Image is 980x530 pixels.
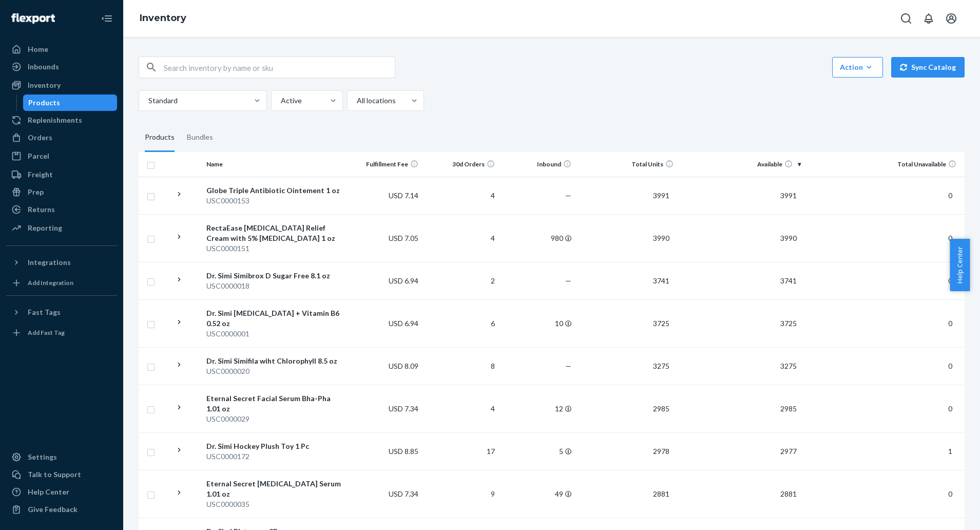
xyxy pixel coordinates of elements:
[499,432,575,470] td: 5
[565,362,571,370] span: —
[941,8,962,29] button: Open account menu
[6,220,117,236] a: Reporting
[649,362,674,370] span: 3275
[140,12,186,24] a: Inventory
[206,308,342,329] div: Dr. Simi [MEDICAL_DATA] + Vitamin B6 0.52 oz
[28,204,55,215] div: Returns
[206,441,342,451] div: Dr. Simi Hockey Plush Toy 1 Pc
[499,385,575,432] td: 12
[206,243,342,254] div: USC0000151
[131,4,195,33] ol: breadcrumbs
[6,466,117,483] button: Talk to Support
[389,447,418,456] span: USD 8.85
[206,414,342,424] div: USC0000029
[28,328,65,337] div: Add Fast Tag
[206,356,342,366] div: Dr. Simi Simifila wiht Chlorophyll 8.5 oz
[28,278,73,287] div: Add Integration
[28,80,61,90] div: Inventory
[28,132,52,143] div: Orders
[944,276,956,285] span: 0
[28,98,60,108] div: Products
[164,57,395,78] input: Search inventory by name or sku
[389,191,418,200] span: USD 7.14
[944,234,956,242] span: 0
[649,447,674,456] span: 2978
[422,299,499,347] td: 6
[649,276,674,285] span: 3741
[422,214,499,262] td: 4
[389,489,418,498] span: USD 7.34
[944,404,956,413] span: 0
[28,223,62,233] div: Reporting
[422,385,499,432] td: 4
[6,166,117,183] a: Freight
[28,115,82,125] div: Replenishments
[915,499,970,525] iframe: Abre un widget desde donde se puede chatear con uno de los agentes
[832,57,883,78] button: Action
[6,254,117,271] button: Integrations
[944,362,956,370] span: 0
[499,214,575,262] td: 980
[6,41,117,58] a: Home
[28,452,57,462] div: Settings
[649,404,674,413] span: 2985
[950,239,970,291] button: Help Center
[422,470,499,518] td: 9
[206,499,342,509] div: USC0000035
[840,62,875,72] div: Action
[6,325,117,341] a: Add Fast Tag
[6,449,117,465] a: Settings
[776,191,801,200] span: 3991
[206,223,342,243] div: RectaEase [MEDICAL_DATA] Relief Cream with 5% [MEDICAL_DATA] 1 oz
[6,304,117,320] button: Fast Tags
[28,487,69,497] div: Help Center
[422,152,499,177] th: 30d Orders
[280,96,281,106] input: Active
[565,276,571,285] span: —
[389,362,418,370] span: USD 8.09
[805,152,965,177] th: Total Unavailable
[944,191,956,200] span: 0
[649,319,674,328] span: 3725
[97,8,117,29] button: Close Navigation
[422,262,499,299] td: 2
[6,275,117,291] a: Add Integration
[356,96,357,106] input: All locations
[206,329,342,339] div: USC0000001
[206,185,342,196] div: Globe Triple Antibiotic Ointement 1 oz
[6,184,117,200] a: Prep
[776,404,801,413] span: 2985
[346,152,422,177] th: Fulfillment Fee
[6,501,117,518] button: Give Feedback
[6,112,117,128] a: Replenishments
[202,152,346,177] th: Name
[206,479,342,499] div: Eternal Secret [MEDICAL_DATA] Serum 1.01 oz
[649,234,674,242] span: 3990
[147,96,148,106] input: Standard
[206,281,342,291] div: USC0000018
[678,152,805,177] th: Available
[891,57,965,78] button: Sync Catalog
[649,191,674,200] span: 3991
[28,151,49,161] div: Parcel
[389,404,418,413] span: USD 7.34
[422,177,499,214] td: 4
[944,447,956,456] span: 1
[28,504,78,515] div: Give Feedback
[11,13,55,24] img: Flexport logo
[206,196,342,206] div: USC0000153
[145,123,175,152] div: Products
[28,257,71,268] div: Integrations
[499,299,575,347] td: 10
[389,234,418,242] span: USD 7.05
[776,319,801,328] span: 3725
[206,271,342,281] div: Dr. Simi Simibrox D Sugar Free 8.1 oz
[28,187,44,197] div: Prep
[422,432,499,470] td: 17
[944,489,956,498] span: 0
[187,123,213,152] div: Bundles
[776,362,801,370] span: 3275
[918,8,939,29] button: Open notifications
[28,62,59,72] div: Inbounds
